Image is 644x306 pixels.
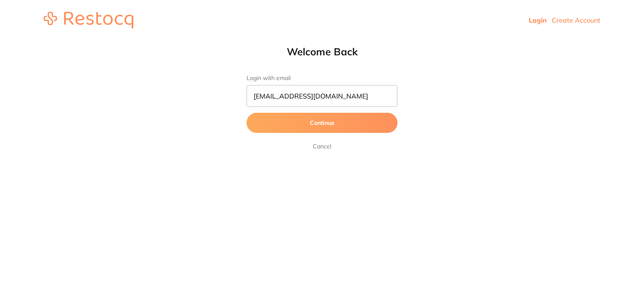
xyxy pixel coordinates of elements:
[552,16,600,24] a: Create Account
[247,113,397,133] button: Continue
[230,45,414,58] h1: Welcome Back
[529,16,547,24] a: Login
[247,75,397,82] label: Login with email
[44,12,133,29] img: restocq_logo.svg
[311,141,333,151] a: Cancel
